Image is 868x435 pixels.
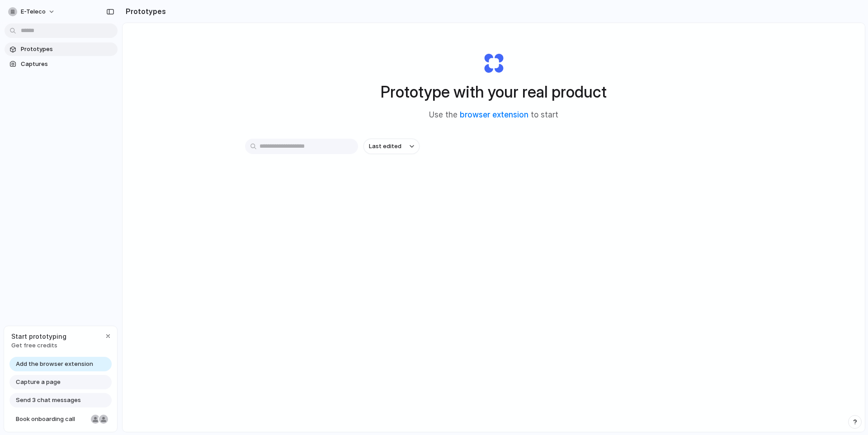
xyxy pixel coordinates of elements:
h2: Prototypes [122,6,166,17]
a: Prototypes [5,42,118,56]
span: e-teleco [21,7,46,16]
button: e-teleco [5,5,60,19]
span: Prototypes [21,45,114,54]
a: Book onboarding call [9,412,112,426]
span: Use the to start [429,109,558,121]
span: Send 3 chat messages [16,396,81,405]
h1: Prototype with your real product [381,80,607,104]
div: Christian Iacullo [98,414,109,425]
span: Start prototyping [11,332,66,341]
span: Last edited [369,142,401,151]
span: Add the browser extension [16,360,93,369]
span: Book onboarding call [16,415,87,424]
span: Captures [21,60,114,69]
span: Capture a page [16,378,61,387]
button: Last edited [363,139,420,154]
span: Get free credits [11,341,66,350]
div: Nicole Kubica [90,414,101,425]
a: Captures [5,57,118,71]
a: browser extension [460,110,528,119]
